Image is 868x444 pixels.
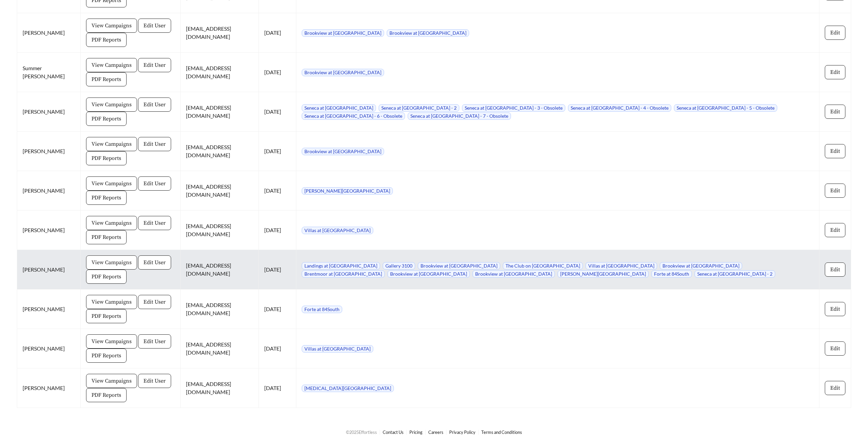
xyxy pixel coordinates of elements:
[91,75,121,83] span: PDF Reports
[138,219,171,226] a: Edit User
[143,377,166,385] span: Edit User
[143,219,166,227] span: Edit User
[462,104,565,112] span: Seneca at [GEOGRAPHIC_DATA] - 3 - Obsolete
[91,233,121,241] span: PDF Reports
[138,176,171,191] button: Edit User
[91,194,121,202] span: PDF Reports
[302,29,384,37] span: Brookview at [GEOGRAPHIC_DATA]
[138,22,171,28] a: Edit User
[181,132,259,171] td: [EMAIL_ADDRESS][DOMAIN_NAME]
[17,329,81,368] td: [PERSON_NAME]
[86,180,137,186] a: View Campaigns
[830,29,840,37] span: Edit
[825,381,845,395] button: Edit
[86,112,127,126] button: PDF Reports
[17,13,81,53] td: [PERSON_NAME]
[181,368,259,408] td: [EMAIL_ADDRESS][DOMAIN_NAME]
[86,270,127,284] button: PDF Reports
[428,429,443,435] a: Careers
[181,13,259,53] td: [EMAIL_ADDRESS][DOMAIN_NAME]
[138,140,171,147] a: Edit User
[503,262,583,270] span: The Club on [GEOGRAPHIC_DATA]
[143,101,166,109] span: Edit User
[86,33,127,47] button: PDF Reports
[86,151,127,165] button: PDF Reports
[17,132,81,171] td: [PERSON_NAME]
[387,29,469,37] span: Brookview at [GEOGRAPHIC_DATA]
[91,61,132,69] span: View Campaigns
[259,368,296,408] td: [DATE]
[86,259,137,265] a: View Campaigns
[138,137,171,151] button: Edit User
[86,298,137,305] a: View Campaigns
[383,429,404,435] a: Contact Us
[674,104,777,112] span: Seneca at [GEOGRAPHIC_DATA] - 5 - Obsolete
[86,216,137,230] button: View Campaigns
[91,337,132,345] span: View Campaigns
[91,273,121,281] span: PDF Reports
[91,258,132,267] span: View Campaigns
[86,140,137,147] a: View Campaigns
[660,262,742,270] span: Brookview at [GEOGRAPHIC_DATA]
[86,137,137,151] button: View Campaigns
[143,258,166,267] span: Edit User
[259,329,296,368] td: [DATE]
[472,270,555,278] span: Brookview at [GEOGRAPHIC_DATA]
[91,391,121,399] span: PDF Reports
[181,53,259,92] td: [EMAIL_ADDRESS][DOMAIN_NAME]
[86,374,137,388] button: View Campaigns
[181,329,259,368] td: [EMAIL_ADDRESS][DOMAIN_NAME]
[86,72,127,86] button: PDF Reports
[259,92,296,132] td: [DATE]
[830,266,840,274] span: Edit
[259,132,296,171] td: [DATE]
[91,36,121,44] span: PDF Reports
[481,429,522,435] a: Terms and Conditions
[138,374,171,388] button: Edit User
[86,191,127,205] button: PDF Reports
[418,262,500,270] span: Brookview at [GEOGRAPHIC_DATA]
[138,216,171,230] button: Edit User
[138,58,171,72] button: Edit User
[259,53,296,92] td: [DATE]
[138,298,171,305] a: Edit User
[825,105,845,119] button: Edit
[138,180,171,186] a: Edit User
[181,289,259,329] td: [EMAIL_ADDRESS][DOMAIN_NAME]
[91,115,121,123] span: PDF Reports
[138,295,171,309] button: Edit User
[830,147,840,155] span: Edit
[302,104,376,112] span: Seneca at [GEOGRAPHIC_DATA]
[91,312,121,320] span: PDF Reports
[91,140,132,148] span: View Campaigns
[181,250,259,289] td: [EMAIL_ADDRESS][DOMAIN_NAME]
[86,98,137,112] button: View Campaigns
[138,19,171,33] button: Edit User
[17,368,81,408] td: [PERSON_NAME]
[86,309,127,323] button: PDF Reports
[830,344,840,353] span: Edit
[138,101,171,107] a: Edit User
[91,219,132,227] span: View Campaigns
[302,345,373,353] span: Villas at [GEOGRAPHIC_DATA]
[568,104,671,112] span: Seneca at [GEOGRAPHIC_DATA] - 4 - Obsolete
[143,337,166,345] span: Edit User
[825,262,845,277] button: Edit
[86,22,137,28] a: View Campaigns
[830,68,840,76] span: Edit
[387,270,470,278] span: Brookview at [GEOGRAPHIC_DATA]
[302,112,405,120] span: Seneca at [GEOGRAPHIC_DATA] - 6 - Obsolete
[91,352,121,360] span: PDF Reports
[91,298,132,306] span: View Campaigns
[91,154,121,162] span: PDF Reports
[830,226,840,234] span: Edit
[138,98,171,112] button: Edit User
[17,171,81,211] td: [PERSON_NAME]
[825,144,845,158] button: Edit
[181,171,259,211] td: [EMAIL_ADDRESS][DOMAIN_NAME]
[259,250,296,289] td: [DATE]
[302,187,393,195] span: [PERSON_NAME][GEOGRAPHIC_DATA]
[302,270,385,278] span: Brentmoor at [GEOGRAPHIC_DATA]
[181,211,259,250] td: [EMAIL_ADDRESS][DOMAIN_NAME]
[302,148,384,155] span: Brookview at [GEOGRAPHIC_DATA]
